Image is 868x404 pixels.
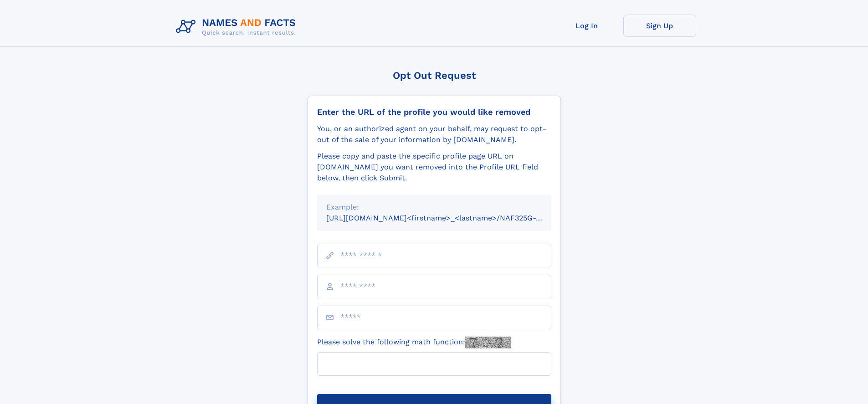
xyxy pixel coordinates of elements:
[326,214,569,222] small: [URL][DOMAIN_NAME]<firstname>_<lastname>/NAF325G-xxxxxxxx
[308,70,561,81] div: Opt Out Request
[326,202,542,213] div: Example:
[317,151,551,184] div: Please copy and paste the specific profile page URL on [DOMAIN_NAME] you want removed into the Pr...
[623,15,696,37] a: Sign Up
[317,123,551,145] div: You, or an authorized agent on your behalf, may request to opt-out of the sale of your informatio...
[317,337,511,348] label: Please solve the following math function:
[550,15,623,37] a: Log In
[317,107,551,117] div: Enter the URL of the profile you would like removed
[172,15,303,39] img: Logo Names and Facts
